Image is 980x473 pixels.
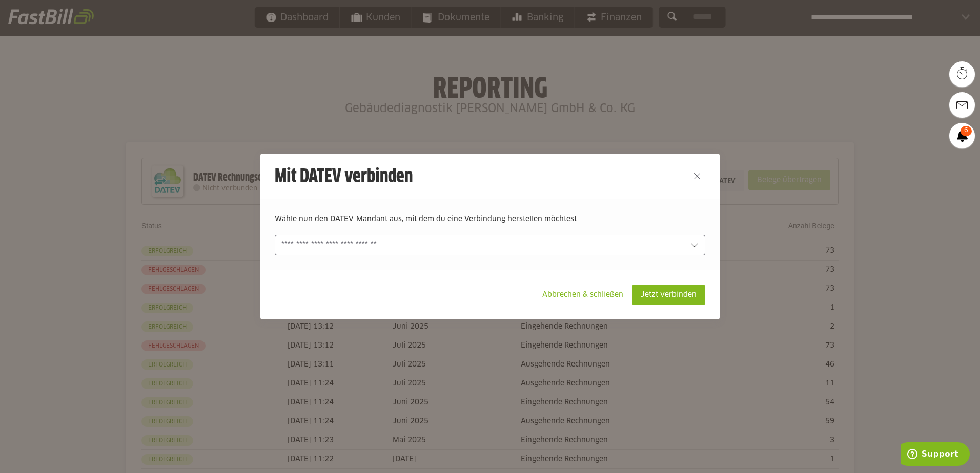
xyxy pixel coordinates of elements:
[275,213,705,225] p: Wähle nun den DATEV-Mandant aus, mit dem du eine Verbindung herstellen möchtest
[632,285,705,305] sl-button: Jetzt verbinden
[534,285,632,305] sl-button: Abbrechen & schließen
[901,442,970,468] iframe: Öffnet ein Widget, in dem Sie weitere Informationen finden
[949,123,975,148] a: 6
[961,126,972,136] span: 6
